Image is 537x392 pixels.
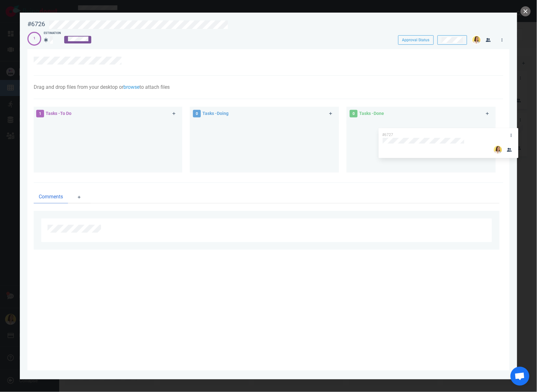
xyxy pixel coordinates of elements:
[193,110,201,117] span: 0
[33,36,35,41] div: 1
[39,193,63,201] span: Comments
[27,20,45,28] div: #6726
[359,111,384,116] span: Tasks - Done
[521,6,531,16] button: close
[350,110,358,117] span: 0
[123,84,139,90] a: browse
[511,367,529,386] div: Ouvrir le chat
[472,36,481,44] img: 26
[139,84,170,90] span: to attach files
[34,84,123,90] span: Drag and drop files from your desktop or
[398,35,434,45] button: Approval Status
[36,110,44,117] span: 1
[44,31,61,36] div: Estimation
[202,111,229,116] span: Tasks - Doing
[46,111,71,116] span: Tasks - To Do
